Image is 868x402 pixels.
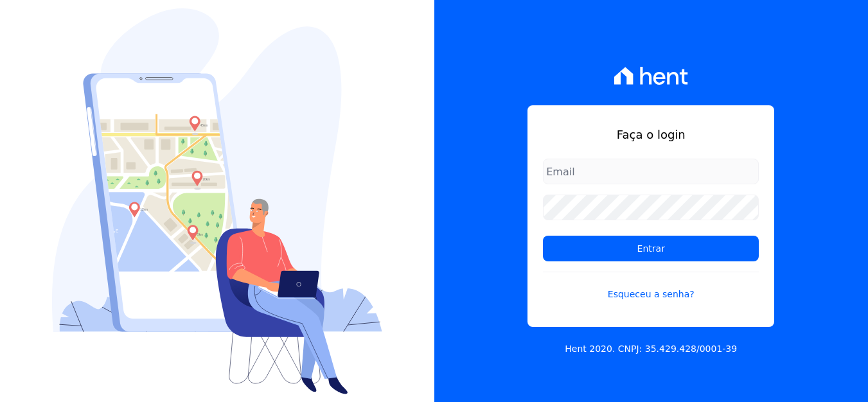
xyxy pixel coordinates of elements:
h1: Faça o login [543,126,759,143]
p: Hent 2020. CNPJ: 35.429.428/0001-39 [565,342,737,356]
a: Esqueceu a senha? [543,272,759,301]
img: Login [52,8,382,394]
input: Email [543,159,759,184]
input: Entrar [543,236,759,261]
